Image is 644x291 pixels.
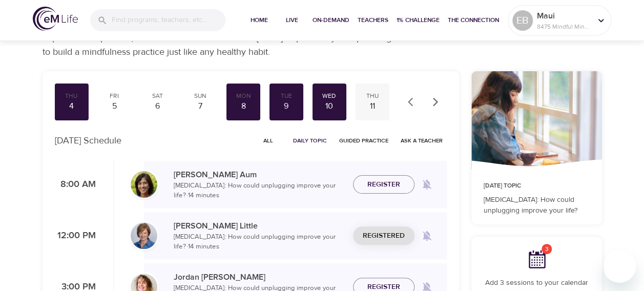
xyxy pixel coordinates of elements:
[289,133,331,149] button: Daily Topic
[397,15,440,26] span: 1% Challenge
[603,250,636,283] iframe: Button to launch messaging window
[274,92,299,100] div: Tue
[360,92,385,100] div: Thu
[484,195,590,216] p: [MEDICAL_DATA]: How could unplugging improve your life?
[55,134,121,148] p: [DATE] Schedule
[542,244,552,254] span: 3
[231,100,256,112] div: 8
[174,220,345,232] p: [PERSON_NAME] Little
[112,9,225,31] input: Find programs, teachers, etc...
[537,10,591,22] p: Maui
[174,169,345,181] p: [PERSON_NAME] Aum
[448,15,499,26] span: The Connection
[313,15,349,26] span: On-Demand
[131,171,157,198] img: Alisha%20Aum%208-9-21.jpg
[280,15,304,26] span: Live
[317,100,342,112] div: 10
[317,92,342,100] div: Wed
[144,92,170,100] div: Sat
[231,92,256,100] div: Mon
[512,10,533,31] div: EB
[59,92,85,100] div: Thu
[252,133,285,149] button: All
[353,175,414,194] button: Register
[484,181,590,191] p: [DATE] Topic
[59,100,85,112] div: 4
[55,178,96,192] p: 8:00 AM
[353,226,414,245] button: Registered
[414,223,439,248] span: Remind me when a class goes live every Wednesday at 12:00 PM
[33,7,78,31] img: logo
[174,181,345,201] p: [MEDICAL_DATA]: How could unplugging improve your life? · 14 minutes
[293,136,327,145] span: Daily Topic
[363,230,405,242] span: Registered
[131,222,157,249] img: Kerry_Little_Headshot_min.jpg
[537,22,591,31] p: 8475 Mindful Minutes
[335,133,392,149] button: Guided Practice
[247,15,272,26] span: Home
[256,136,281,145] span: All
[367,178,400,191] span: Register
[174,232,345,252] p: [MEDICAL_DATA]: How could unplugging improve your life? · 14 minutes
[360,100,385,112] div: 11
[101,92,127,100] div: Fri
[55,229,96,243] p: 12:00 PM
[358,15,388,26] span: Teachers
[397,133,447,149] button: Ask a Teacher
[484,278,590,288] p: Add 3 sessions to your calendar
[339,136,388,145] span: Guided Practice
[401,136,443,145] span: Ask a Teacher
[43,31,427,59] p: Explore the expert-led, brief mindfulness sessions for [DATE] or plan out your upcoming weeks to ...
[188,92,213,100] div: Sun
[101,100,127,112] div: 5
[274,100,299,112] div: 9
[414,172,439,197] span: Remind me when a class goes live every Wednesday at 8:00 AM
[188,100,213,112] div: 7
[174,271,345,283] p: Jordan [PERSON_NAME]
[144,100,170,112] div: 6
